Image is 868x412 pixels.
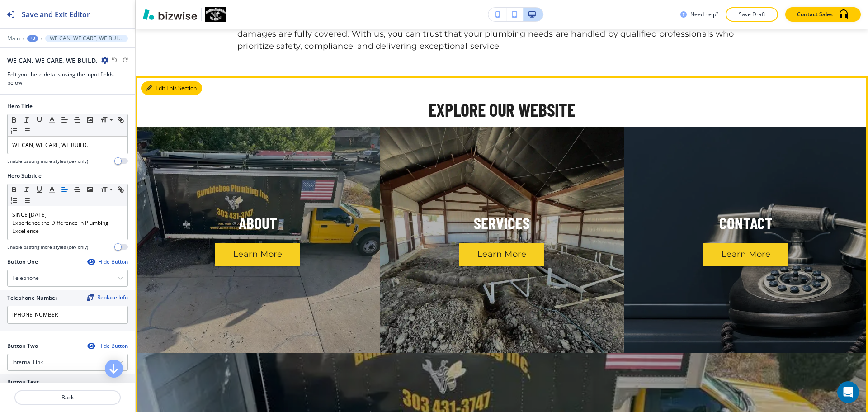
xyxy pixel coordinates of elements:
[7,342,38,350] h2: Button Two
[87,294,94,301] img: Replace
[22,9,90,20] h2: Save and Exit Editor
[12,141,123,149] p: WE CAN, WE CARE, WE BUILD.
[7,378,39,386] h2: Button Text
[7,294,57,302] h2: Telephone Number
[7,35,20,42] button: Main
[7,172,42,180] h2: Hero Subtitle
[215,243,300,266] button: Learn More
[27,35,38,42] button: +3
[45,35,128,42] button: WE CAN, WE CARE, WE BUILD.
[205,7,226,22] img: Your Logo
[837,381,859,403] div: Open Intercom Messenger
[12,274,39,282] h4: Telephone
[7,258,38,266] h2: Button One
[7,158,88,165] h4: Enable pasting more styles (dev only)
[7,306,128,324] input: Ex. 561-222-1111
[459,243,544,266] button: Learn More
[87,294,128,301] div: Replace Info
[703,243,788,266] button: Learn More
[87,294,128,302] span: Find and replace this information across Bizwise
[143,9,197,20] img: Bizwise Logo
[474,214,530,232] p: SERVICES
[87,258,128,265] button: Hide Button
[87,342,128,350] button: Hide Button
[12,219,123,235] p: Experience the Difference in Plumbing Excellence
[15,393,120,402] p: Back
[785,7,861,22] button: Contact Sales
[12,211,123,219] p: SINCE [DATE]
[141,81,202,95] button: Edit This Section
[7,244,88,251] h4: Enable pasting more styles (dev only)
[12,358,43,366] h4: Internal Link
[690,10,718,19] h3: Need help?
[7,71,128,87] h3: Edit your hero details using the input fields below
[87,294,128,301] button: ReplaceReplace Info
[7,102,33,110] h2: Hero Title
[14,390,121,405] button: Back
[239,214,277,232] p: ABOUT
[237,99,766,119] p: EXPLORE OUR WEBSITE
[726,7,778,22] button: Save Draft
[797,10,833,19] p: Contact Sales
[719,214,773,232] p: CONTACT
[7,56,98,65] h2: WE CAN, WE CARE, WE BUILD.
[737,10,766,19] p: Save Draft
[50,35,123,42] p: WE CAN, WE CARE, WE BUILD.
